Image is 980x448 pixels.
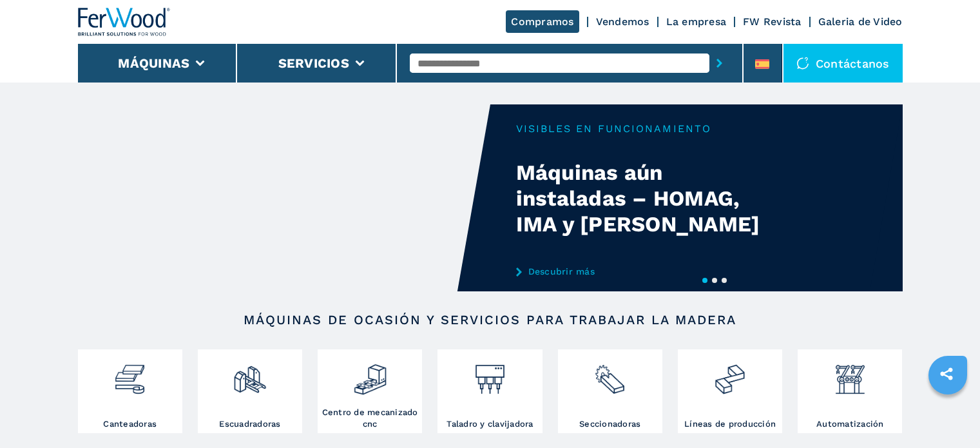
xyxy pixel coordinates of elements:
[506,10,579,33] a: Compramos
[278,55,349,71] button: Servicios
[78,104,490,291] video: Your browser does not support the video tag.
[113,353,147,396] img: bordatrici_1.png
[709,48,729,78] button: submit-button
[78,8,171,36] img: Ferwood
[353,353,387,396] img: centro_di_lavoro_cnc_2.png
[702,278,707,283] button: 1
[78,349,182,433] a: Canteadoras
[318,349,422,433] a: Centro de mecanizado cnc
[321,407,419,430] h3: Centro de mecanizado cnc
[816,418,884,430] h3: Automatización
[437,349,542,433] a: Taladro y clavijadora
[783,44,903,83] div: Contáctanos
[516,266,769,277] a: Descubrir más
[743,15,802,28] a: FW Revista
[558,349,662,433] a: Seccionadoras
[818,15,903,28] a: Galeria de Video
[796,57,809,70] img: Contáctanos
[678,349,782,433] a: Líneas de producción
[593,353,627,396] img: sezionatrici_2.png
[447,418,533,430] h3: Taladro y clavijadora
[833,353,867,396] img: automazione.png
[198,349,302,433] a: Escuadradoras
[930,358,963,390] a: sharethis
[712,278,717,283] button: 2
[798,349,902,433] a: Automatización
[666,15,727,28] a: La empresa
[713,353,747,396] img: linee_di_produzione_2.png
[579,418,640,430] h3: Seccionadoras
[722,278,727,283] button: 3
[119,312,861,327] h2: Máquinas de ocasión y servicios para trabajar la madera
[219,418,280,430] h3: Escuadradoras
[596,15,649,28] a: Vendemos
[233,353,267,396] img: squadratrici_2.png
[473,353,507,396] img: foratrici_inseritrici_2.png
[118,55,189,71] button: Máquinas
[684,418,776,430] h3: Líneas de producción
[103,418,157,430] h3: Canteadoras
